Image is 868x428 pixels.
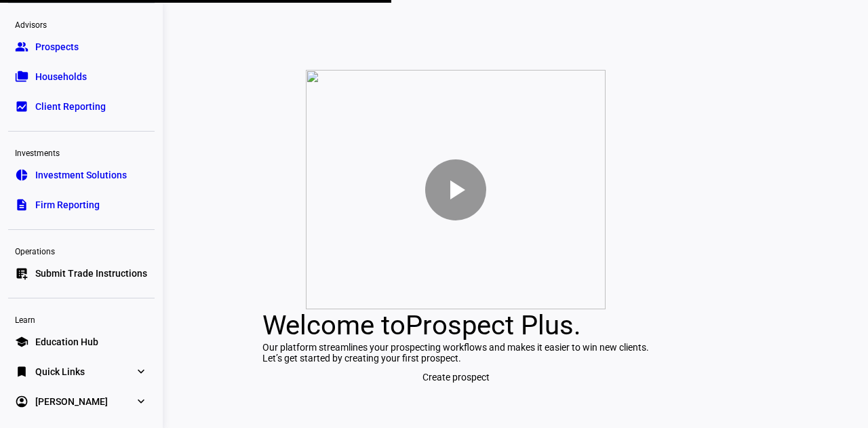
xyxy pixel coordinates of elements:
[422,364,490,391] span: Create prospect
[262,309,649,342] div: Welcome to .
[262,342,649,353] div: Our platform streamlines your prospecting workflows and makes it easier to win new clients.
[15,198,28,212] eth-mat-symbol: description
[15,40,28,54] eth-mat-symbol: group
[8,309,155,328] div: Learn
[8,241,155,260] div: Operations
[15,168,28,182] eth-mat-symbol: pie_chart
[35,335,98,349] span: Education Hub
[15,365,28,378] eth-mat-symbol: bookmark
[306,70,606,309] img: p2t-video.png
[8,93,155,120] a: bid_landscapeClient Reporting
[35,70,87,83] span: Households
[15,70,28,83] eth-mat-symbol: folder_copy
[406,364,506,391] button: Create prospect
[35,40,79,54] span: Prospects
[35,365,85,378] span: Quick Links
[262,353,649,364] div: Let’s get started by creating your first prospect.
[35,395,108,408] span: [PERSON_NAME]
[35,168,127,182] span: Investment Solutions
[406,309,574,341] span: Prospect Plus
[8,161,155,189] a: pie_chartInvestment Solutions
[134,395,148,408] eth-mat-symbol: expand_more
[15,100,28,113] eth-mat-symbol: bid_landscape
[8,191,155,218] a: descriptionFirm Reporting
[35,198,100,212] span: Firm Reporting
[15,335,28,349] eth-mat-symbol: school
[35,267,147,280] span: Submit Trade Instructions
[8,33,155,60] a: groupProspects
[15,267,28,280] eth-mat-symbol: list_alt_add
[15,395,28,408] eth-mat-symbol: account_circle
[439,174,472,206] mat-icon: play_arrow
[8,63,155,90] a: folder_copyHouseholds
[35,100,106,113] span: Client Reporting
[8,142,155,161] div: Investments
[134,365,148,378] eth-mat-symbol: expand_more
[8,14,155,33] div: Advisors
